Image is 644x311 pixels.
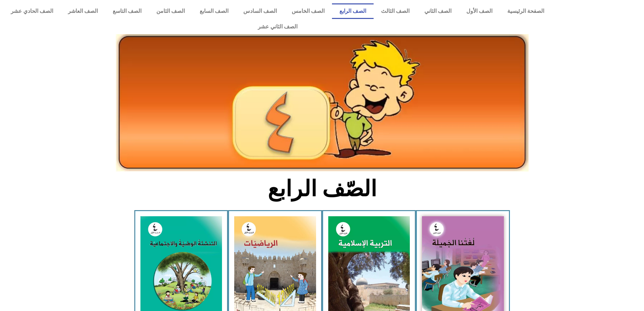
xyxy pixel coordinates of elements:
[500,3,552,19] a: الصفحة الرئيسية
[284,3,332,19] a: الصف الخامس
[61,3,105,19] a: الصف العاشر
[374,3,417,19] a: الصف الثالث
[3,19,552,35] a: الصف الثاني عشر
[192,3,236,19] a: الصف السابع
[236,3,284,19] a: الصف السادس
[210,176,434,202] h2: الصّف الرابع
[459,3,500,19] a: الصف الأول
[332,3,374,19] a: الصف الرابع
[149,3,192,19] a: الصف الثامن
[417,3,459,19] a: الصف الثاني
[105,3,149,19] a: الصف التاسع
[3,3,61,19] a: الصف الحادي عشر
